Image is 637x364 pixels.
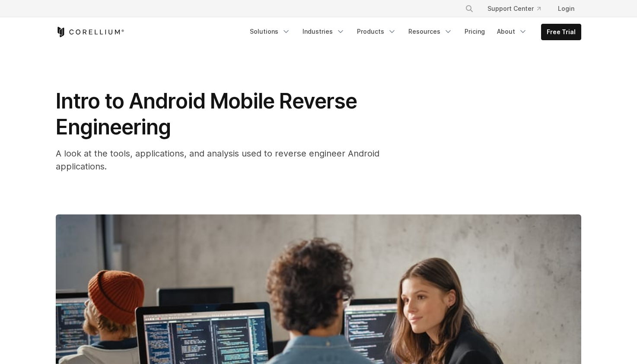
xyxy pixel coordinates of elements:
a: Products [352,24,401,39]
a: Resources [403,24,458,39]
span: Intro to Android Mobile Reverse Engineering [56,88,357,140]
div: Navigation Menu [455,1,581,16]
a: Free Trial [541,24,581,40]
button: Search [462,1,477,16]
a: About [492,24,532,39]
a: Pricing [459,24,490,39]
a: Corellium Home [56,27,124,37]
a: Login [551,1,581,16]
a: Support Center [481,1,548,16]
div: Navigation Menu [245,24,581,40]
a: Industries [297,24,350,39]
span: A look at the tools, applications, and analysis used to reverse engineer Android applications. [56,148,379,172]
a: Solutions [245,24,296,39]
